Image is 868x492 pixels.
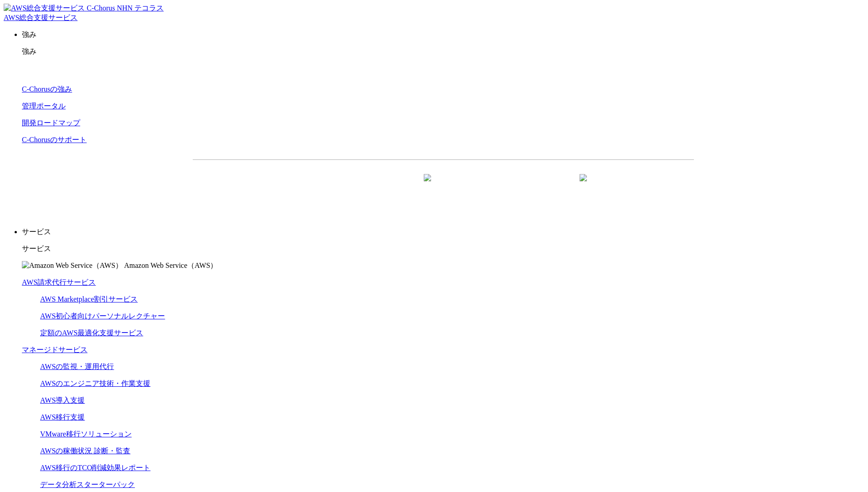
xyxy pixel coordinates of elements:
a: AWS初心者向けパーソナルレクチャー [40,312,165,320]
a: C-Chorusのサポート [22,136,87,143]
a: AWSの監視・運用代行 [40,363,114,370]
a: AWS総合支援サービス C-Chorus NHN テコラスAWS総合支援サービス [4,4,164,21]
a: VMware移行ソリューション [40,430,132,438]
a: 開発ロードマップ [22,119,80,127]
p: 強み [22,47,864,56]
a: データ分析スターターパック [40,481,135,488]
a: AWSの稼働状況 診断・監査 [40,447,130,455]
img: 矢印 [580,174,587,198]
a: まずは相談する [448,174,595,197]
a: C-Chorusの強み [22,85,72,93]
a: 管理ポータル [22,102,66,110]
a: AWS移行支援 [40,413,85,421]
a: AWS移行のTCO削減効果レポート [40,464,150,471]
a: AWS Marketplace割引サービス [40,295,138,303]
span: Amazon Web Service（AWS） [124,261,217,269]
p: 強み [22,30,864,40]
p: サービス [22,227,864,237]
a: AWS導入支援 [40,396,85,404]
a: AWS請求代行サービス [22,278,96,286]
img: AWS総合支援サービス C-Chorus [4,4,115,13]
a: マネージドサービス [22,346,87,354]
a: 定額のAWS最適化支援サービス [40,329,143,337]
a: AWSのエンジニア技術・作業支援 [40,379,150,387]
img: 矢印 [424,174,431,198]
img: Amazon Web Service（AWS） [22,261,123,271]
p: サービス [22,244,864,254]
a: 資料を請求する [292,174,439,197]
